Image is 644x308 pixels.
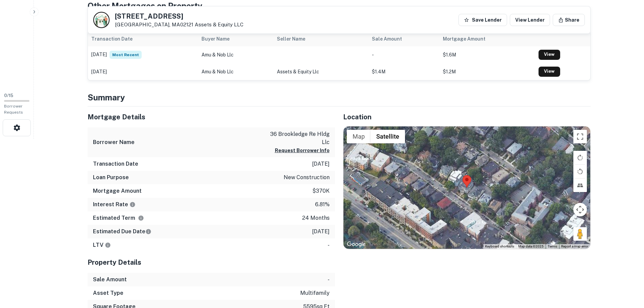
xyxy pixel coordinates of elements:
p: [DATE] [312,228,330,236]
button: Drag Pegman onto the map to open Street View [573,227,587,241]
h6: Asset Type [93,289,123,297]
p: [DATE] [312,160,330,168]
button: Rotate map clockwise [573,151,587,164]
td: [DATE] [88,63,198,80]
td: assets & equity llc [273,63,368,80]
h5: Location [343,112,591,122]
p: - [328,276,330,284]
span: Most Recent [110,51,142,59]
p: multifamily [300,289,330,297]
span: 0 / 15 [4,93,13,98]
h6: Transaction Date [93,160,138,168]
h5: Property Details [88,257,335,267]
a: View [539,50,560,60]
th: Mortgage Amount [439,31,535,46]
button: Show street map [347,130,371,143]
button: Show satellite imagery [371,130,405,143]
span: Map data ©2025 [518,244,544,248]
button: Map camera controls [573,203,587,216]
h5: Mortgage Details [88,112,335,122]
button: Request Borrower Info [275,146,330,155]
h6: LTV [93,241,111,249]
p: 36 brookledge re hldg llc [269,130,330,146]
span: Borrower Requests [4,104,23,115]
svg: LTVs displayed on the website are for informational purposes only and may be reported incorrectly... [105,242,111,248]
td: $1.4M [368,63,440,80]
a: Open this area in Google Maps (opens a new window) [345,240,367,249]
p: [GEOGRAPHIC_DATA], MA02121 [115,22,243,28]
iframe: Chat Widget [610,254,644,286]
td: $1.6M [439,46,535,63]
h6: Interest Rate [93,200,136,209]
button: Tilt map [573,179,587,192]
a: Terms (opens in new tab) [548,244,557,248]
h5: [STREET_ADDRESS] [115,13,243,20]
svg: Term is based on a standard schedule for this type of loan. [138,215,144,221]
td: amu & nob llc [198,63,273,80]
h6: Loan Purpose [93,173,129,182]
p: 6.81% [315,200,330,209]
button: Save Lender [458,14,507,26]
th: Sale Amount [368,31,440,46]
img: Google [345,240,367,249]
button: Toggle fullscreen view [573,130,587,143]
p: new construction [284,173,330,182]
svg: The interest rates displayed on the website are for informational purposes only and may be report... [129,202,136,208]
td: $1.2M [439,63,535,80]
td: [DATE] [88,46,198,63]
a: Assets & Equity LLC [195,22,243,27]
th: Transaction Date [88,31,198,46]
p: - [328,241,330,249]
button: Rotate map counterclockwise [573,165,587,178]
p: $370k [312,187,330,195]
th: Seller Name [273,31,368,46]
h6: Borrower Name [93,138,135,146]
button: Share [553,14,585,26]
p: 24 months [302,214,330,222]
a: View Lender [510,14,550,26]
td: - [368,46,440,63]
h4: Summary [88,91,591,103]
a: Report a map error [561,244,588,248]
h6: Sale Amount [93,276,127,284]
h6: Estimated Term [93,214,144,222]
a: View [539,67,560,77]
svg: Estimate is based on a standard schedule for this type of loan. [145,229,151,235]
th: Buyer Name [198,31,273,46]
button: Keyboard shortcuts [485,244,514,249]
td: amu & nob llc [198,46,273,63]
h6: Estimated Due Date [93,228,151,236]
h6: Mortgage Amount [93,187,142,195]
